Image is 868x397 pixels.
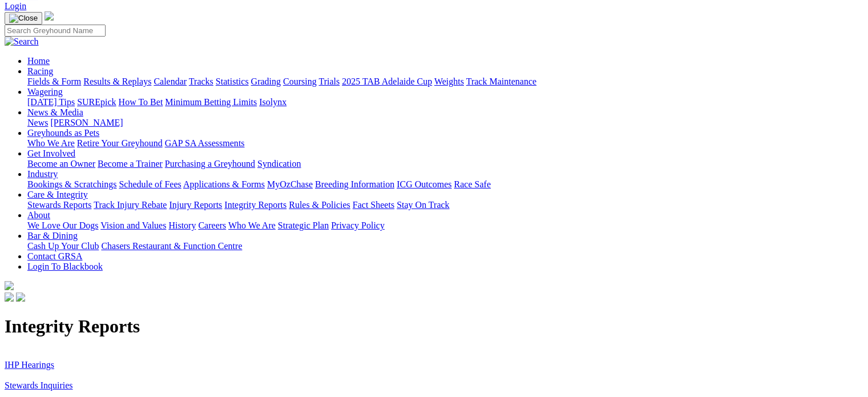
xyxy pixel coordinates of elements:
[454,179,490,189] a: Race Safe
[189,77,213,86] a: Tracks
[27,107,83,117] a: News & Media
[5,380,73,390] a: Stewards Inquiries
[342,77,432,86] a: 2025 TAB Adelaide Cup
[27,56,50,66] a: Home
[397,179,451,189] a: ICG Outcomes
[27,118,863,128] div: News & Media
[27,97,75,107] a: [DATE] Tips
[27,66,53,76] a: Racing
[27,231,78,240] a: Bar & Dining
[27,200,863,210] div: Care & Integrity
[16,292,25,302] img: twitter.svg
[168,220,196,230] a: History
[5,1,26,11] a: Login
[27,118,48,127] a: News
[5,281,14,290] img: logo-grsa-white.png
[27,251,82,261] a: Contact GRSA
[315,179,394,189] a: Breeding Information
[27,97,863,107] div: Wagering
[77,138,163,148] a: Retire Your Greyhound
[5,316,863,337] h1: Integrity Reports
[77,97,116,107] a: SUREpick
[27,241,863,251] div: Bar & Dining
[27,138,863,149] div: Greyhounds as Pets
[27,169,58,179] a: Industry
[5,25,106,37] input: Search
[353,200,394,210] a: Fact Sheets
[27,77,863,87] div: Racing
[5,292,14,302] img: facebook.svg
[198,220,226,230] a: Careers
[165,97,257,107] a: Minimum Betting Limits
[466,77,536,86] a: Track Maintenance
[27,210,50,220] a: About
[278,220,329,230] a: Strategic Plan
[5,360,54,370] a: IHP Hearings
[27,200,91,210] a: Stewards Reports
[154,77,187,86] a: Calendar
[27,241,99,251] a: Cash Up Your Club
[83,77,151,86] a: Results & Replays
[165,159,255,169] a: Purchasing a Greyhound
[331,220,385,230] a: Privacy Policy
[98,159,163,169] a: Become a Trainer
[27,179,863,190] div: Industry
[318,77,340,86] a: Trials
[94,200,167,210] a: Track Injury Rebate
[216,77,249,86] a: Statistics
[50,118,123,127] a: [PERSON_NAME]
[228,220,276,230] a: Who We Are
[267,179,313,189] a: MyOzChase
[45,11,54,21] img: logo-grsa-white.png
[100,220,166,230] a: Vision and Values
[183,179,265,189] a: Applications & Forms
[224,200,286,210] a: Integrity Reports
[27,77,81,86] a: Fields & Form
[27,159,95,169] a: Become an Owner
[27,87,63,97] a: Wagering
[169,200,222,210] a: Injury Reports
[165,138,245,148] a: GAP SA Assessments
[27,179,116,189] a: Bookings & Scratchings
[5,37,39,47] img: Search
[5,12,42,25] button: Toggle navigation
[27,138,75,148] a: Who We Are
[397,200,449,210] a: Stay On Track
[289,200,350,210] a: Rules & Policies
[119,179,181,189] a: Schedule of Fees
[257,159,301,169] a: Syndication
[434,77,464,86] a: Weights
[119,97,163,107] a: How To Bet
[259,97,286,107] a: Isolynx
[27,149,75,158] a: Get Involved
[9,14,38,23] img: Close
[27,220,863,231] div: About
[27,190,88,199] a: Care & Integrity
[27,128,99,138] a: Greyhounds as Pets
[27,262,103,271] a: Login To Blackbook
[101,241,242,251] a: Chasers Restaurant & Function Centre
[27,159,863,169] div: Get Involved
[27,220,98,230] a: We Love Our Dogs
[283,77,317,86] a: Coursing
[251,77,281,86] a: Grading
